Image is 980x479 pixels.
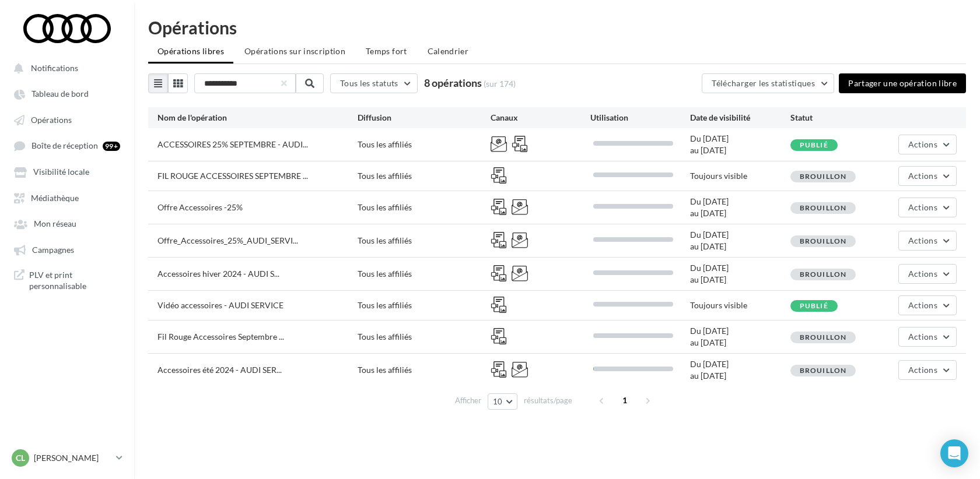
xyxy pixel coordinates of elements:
span: ACCESSOIRES 25% SEPTEMBRE - AUDI... [157,139,308,149]
span: Boîte de réception [32,141,98,151]
span: Brouillon [800,203,847,212]
button: 10 [488,393,517,410]
div: Utilisation [590,112,690,124]
div: Nom de l'opération [157,112,358,124]
span: Médiathèque [31,193,79,203]
div: Tous les affiliés [358,202,491,213]
span: Brouillon [800,270,847,279]
span: 8 opérations [424,76,482,89]
span: FIL ROUGE ACCESSOIRES SEPTEMBRE ... [157,171,308,181]
span: Actions [908,202,937,212]
button: Actions [898,360,957,380]
span: Actions [908,365,937,375]
div: Date de visibilité [690,112,790,124]
button: Actions [898,264,957,284]
div: Tous les affiliés [358,235,491,246]
span: Brouillon [800,366,847,375]
span: Notifications [31,63,78,73]
span: résultats/page [524,395,572,406]
span: Offre_Accessoires_25%_AUDI_SERVI... [157,235,298,245]
span: Offre Accessoires -25% [157,202,243,212]
div: Tous les affiliés [358,300,491,311]
span: Visibilité locale [33,167,89,177]
span: Afficher [455,395,481,406]
span: Publié [800,140,828,149]
span: Tableau de bord [32,89,89,99]
div: Du [DATE] au [DATE] [690,358,790,382]
button: Actions [898,327,957,347]
span: Vidéo accessoires - AUDI SERVICE [157,300,283,310]
span: Opérations [31,115,72,125]
div: Du [DATE] au [DATE] [690,262,790,286]
div: Diffusion [358,112,491,124]
span: Accessoires hiver 2024 - AUDI S... [157,269,279,279]
span: Publié [800,301,828,310]
div: 99+ [103,142,120,151]
span: Actions [908,171,937,181]
span: Cl [16,452,25,464]
a: Opérations [7,109,127,130]
div: Tous les affiliés [358,331,491,343]
span: Brouillon [800,333,847,341]
span: Actions [908,235,937,245]
span: Brouillon [800,172,847,181]
span: Accessoires été 2024 - AUDI SER... [157,365,282,375]
button: Actions [898,231,957,251]
div: Du [DATE] au [DATE] [690,229,790,252]
span: Télécharger les statistiques [712,78,815,88]
span: Mon réseau [34,219,76,229]
span: Opérations sur inscription [244,46,345,56]
button: Télécharger les statistiques [702,73,834,93]
button: Actions [898,135,957,154]
span: Campagnes [32,245,74,255]
button: Actions [898,295,957,315]
button: Partager une opération libre [839,73,966,93]
div: Tous les affiliés [358,364,491,376]
span: Actions [908,332,937,341]
a: Boîte de réception 99+ [7,135,127,156]
span: Temps fort [366,46,407,56]
span: 10 [493,397,503,406]
a: Mon réseau [7,213,127,234]
span: Actions [908,300,937,310]
span: 1 [615,391,634,410]
span: (sur 174) [484,79,516,89]
div: Du [DATE] au [DATE] [690,196,790,219]
span: PLV et print personnalisable [29,269,120,292]
div: Tous les affiliés [358,170,491,182]
span: Actions [908,139,937,149]
a: Tableau de bord [7,83,127,104]
a: Visibilité locale [7,161,127,182]
div: Du [DATE] au [DATE] [690,133,790,156]
a: Campagnes [7,239,127,260]
span: Calendrier [428,46,469,56]
p: [PERSON_NAME] [34,452,111,464]
a: Cl [PERSON_NAME] [9,447,125,469]
button: Actions [898,166,957,186]
div: Open Intercom Messenger [940,439,968,467]
span: Tous les statuts [340,78,398,88]
div: Canaux [491,112,590,124]
div: Toujours visible [690,170,790,182]
button: Actions [898,198,957,217]
a: Médiathèque [7,187,127,208]
div: Opérations [148,19,966,36]
div: Toujours visible [690,300,790,311]
div: Tous les affiliés [358,268,491,280]
span: Fil Rouge Accessoires Septembre ... [157,332,284,341]
div: Du [DATE] au [DATE] [690,325,790,348]
span: Brouillon [800,237,847,245]
div: Tous les affiliés [358,139,491,150]
button: Tous les statuts [330,73,418,93]
a: PLV et print personnalisable [7,265,127,297]
div: Statut [790,112,890,124]
button: Notifications [7,57,123,78]
span: Actions [908,269,937,279]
